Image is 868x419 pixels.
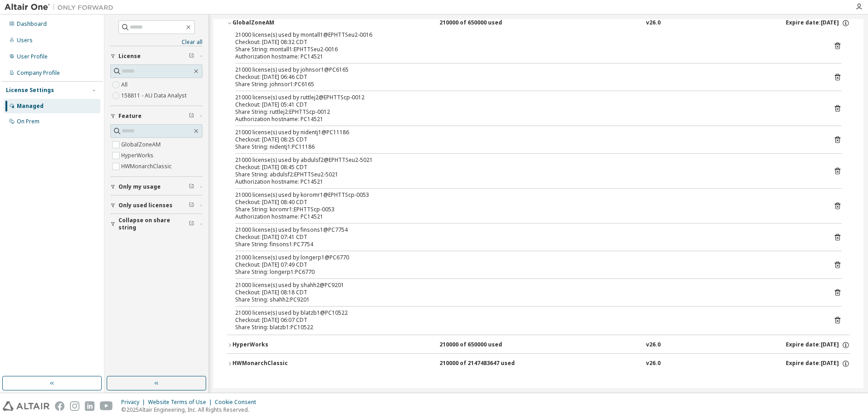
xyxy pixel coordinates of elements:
img: linkedin.svg [85,401,94,411]
button: Only my usage [110,177,202,197]
div: 21000 license(s) used by koromr1@EPHTTScp-0053 [235,191,820,199]
span: Only used licenses [118,202,173,209]
img: altair_logo.svg [3,401,49,411]
div: Authorization hostname: PC14521 [235,213,820,220]
div: 21000 license(s) used by nidentj1@PC11186 [235,129,820,136]
div: v26.0 [646,19,661,27]
a: Clear all [110,39,202,46]
div: Checkout: [DATE] 07:49 CDT [235,261,820,268]
div: Checkout: [DATE] 08:18 CDT [235,289,820,296]
span: License [118,53,141,60]
button: GlobalZoneAM210000 of 650000 usedv26.0Expire date:[DATE] [227,13,850,33]
div: Checkout: [DATE] 07:41 CDT [235,234,820,241]
div: Managed [17,102,44,110]
div: User Profile [17,53,48,60]
div: v26.0 [646,360,661,368]
div: Share String: ruttlej2:EPHTTScp-0012 [235,108,820,116]
div: 21000 license(s) used by abdulsf2@EPHTTSeu2-5021 [235,156,820,164]
div: 210000 of 2147483647 used [439,360,521,368]
div: 210000 of 650000 used [439,19,521,27]
label: HWMonarchClassic [121,161,173,172]
p: © 2025 Altair Engineering, Inc. All Rights Reserved. [121,406,261,414]
div: Share String: nidentj1:PC11186 [235,143,820,151]
div: Authorization hostname: PC14521 [235,178,820,185]
div: 21000 license(s) used by finsons1@PC7754 [235,226,820,234]
div: Checkout: [DATE] 05:41 CDT [235,101,820,108]
div: 21000 license(s) used by johnsor1@PC6165 [235,66,820,73]
div: HyperWorks [232,341,314,349]
div: GlobalZoneAM [232,19,314,27]
div: Expire date: [DATE] [786,360,850,368]
span: Only my usage [118,183,161,190]
div: 21000 license(s) used by shahh2@PC9201 [235,282,820,289]
div: Expire date: [DATE] [786,341,850,349]
div: Privacy [121,399,148,406]
button: License [110,46,202,66]
div: Checkout: [DATE] 08:25 CDT [235,136,820,143]
div: Share String: montall1:EPHTTSeu2-0016 [235,46,820,53]
div: Checkout: [DATE] 08:45 CDT [235,164,820,171]
div: Authorization hostname: PC14521 [235,116,820,123]
div: Share String: finsons1:PC7754 [235,241,820,248]
div: 210000 of 650000 used [439,341,521,349]
div: Cookie Consent [215,399,261,406]
button: Feature [110,106,202,126]
label: 158811 - AU Data Analyst [121,90,188,101]
img: instagram.svg [70,401,79,411]
div: License Settings [6,87,54,94]
div: 21000 license(s) used by montall1@EPHTTSeu2-0016 [235,31,820,39]
div: 21000 license(s) used by ruttlej2@EPHTTScp-0012 [235,94,820,101]
div: Checkout: [DATE] 08:32 CDT [235,39,820,46]
img: Altair One [5,3,118,12]
div: Company Profile [17,69,60,77]
div: Users [17,37,33,44]
div: v26.0 [646,341,661,349]
div: Checkout: [DATE] 06:46 CDT [235,73,820,81]
div: Expire date: [DATE] [786,19,850,27]
div: Share String: koromr1:EPHTTScp-0053 [235,206,820,213]
span: Clear filter [189,220,194,228]
div: 21000 license(s) used by longerp1@PC6770 [235,254,820,261]
div: On Prem [17,118,39,125]
span: Clear filter [189,183,194,190]
img: facebook.svg [55,401,64,411]
img: youtube.svg [100,401,113,411]
span: Clear filter [189,112,194,120]
span: Clear filter [189,202,194,209]
div: Share String: longerp1:PC6770 [235,268,820,276]
div: Website Terms of Use [148,399,215,406]
div: Authorization hostname: PC14521 [235,53,820,60]
span: Collapse on share string [118,217,189,231]
button: Only used licenses [110,195,202,215]
div: Checkout: [DATE] 06:07 CDT [235,317,820,324]
label: GlobalZoneAM [121,139,163,150]
label: All [121,79,129,90]
div: Share String: shahh2:PC9201 [235,296,820,303]
span: Feature [118,112,142,120]
span: Clear filter [189,53,194,60]
div: Checkout: [DATE] 08:40 CDT [235,199,820,206]
div: Dashboard [17,20,47,28]
button: Collapse on share string [110,214,202,234]
div: Share String: blatzb1:PC10522 [235,324,820,331]
label: HyperWorks [121,150,155,161]
div: Share String: johnsor1:PC6165 [235,81,820,88]
div: Share String: abdulsf2:EPHTTSeu2-5021 [235,171,820,178]
button: HWMonarchClassic210000 of 2147483647 usedv26.0Expire date:[DATE] [227,354,850,374]
div: 21000 license(s) used by blatzb1@PC10522 [235,309,820,317]
div: HWMonarchClassic [232,360,314,368]
button: HyperWorks210000 of 650000 usedv26.0Expire date:[DATE] [227,335,850,355]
